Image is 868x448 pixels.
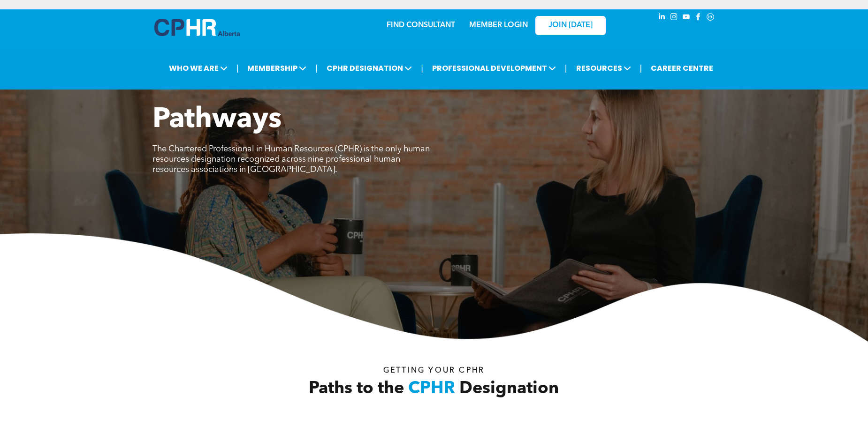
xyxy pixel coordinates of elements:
[640,59,642,78] li: |
[535,16,606,35] a: JOIN [DATE]
[154,19,240,36] img: A blue and white logo for cp alberta
[324,60,415,77] span: CPHR DESIGNATION
[166,60,230,77] span: WHO WE ARE
[459,381,559,397] span: Designation
[383,367,485,374] span: Getting your Cphr
[429,60,559,77] span: PROFESSIONAL DEVELOPMENT
[244,60,309,77] span: MEMBERSHIP
[705,12,716,24] a: Social network
[565,59,567,78] li: |
[669,12,679,24] a: instagram
[152,106,282,134] span: Pathways
[681,12,691,24] a: youtube
[152,145,430,174] span: The Chartered Professional in Human Resources (CPHR) is the only human resources designation reco...
[315,59,318,78] li: |
[469,22,528,29] a: MEMBER LOGIN
[236,59,239,78] li: |
[387,22,455,29] a: FIND CONSULTANT
[648,60,716,77] a: CAREER CENTRE
[693,12,703,24] a: facebook
[309,381,404,397] span: Paths to the
[421,59,423,78] li: |
[548,21,593,30] span: JOIN [DATE]
[408,381,455,397] span: CPHR
[573,60,634,77] span: RESOURCES
[656,12,667,24] a: linkedin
